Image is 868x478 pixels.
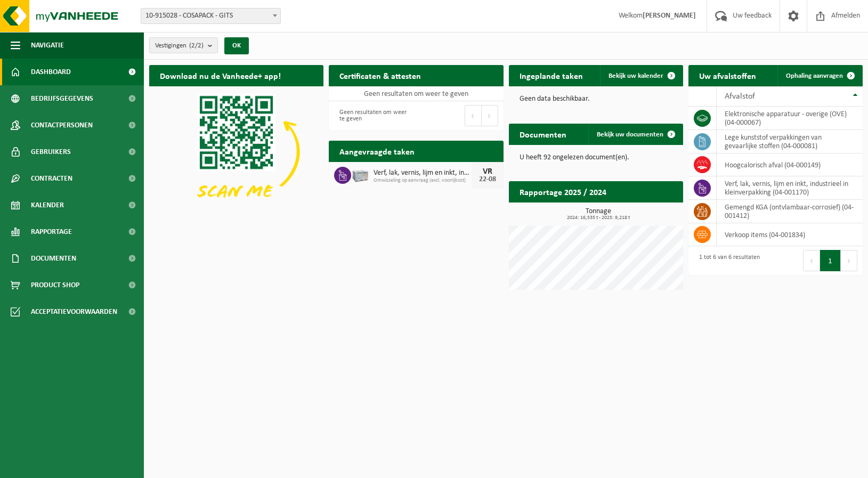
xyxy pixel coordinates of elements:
span: Rapportage [31,218,72,245]
div: Geen resultaten om weer te geven [334,104,411,127]
span: Ophaling aanvragen [786,72,843,79]
span: Bekijk uw kalender [609,72,663,79]
span: Dashboard [31,59,71,85]
div: 22-08 [477,176,498,183]
td: verf, lak, vernis, lijm en inkt, industrieel in kleinverpakking (04-001170) [717,176,863,200]
h2: Certificaten & attesten [329,65,432,86]
h2: Ingeplande taken [509,65,594,86]
a: Ophaling aanvragen [777,65,862,86]
button: Vestigingen(2/2) [149,37,218,53]
p: Geen data beschikbaar. [520,95,672,103]
h3: Tonnage [514,208,683,221]
h2: Download nu de Vanheede+ app! [149,65,291,86]
a: Bekijk uw kalender [600,65,682,86]
span: Bekijk uw documenten [597,131,663,138]
h2: Rapportage 2025 / 2024 [509,181,617,202]
span: Contactpersonen [31,112,93,139]
button: OK [224,37,249,54]
h2: Uw afvalstoffen [688,65,767,86]
button: 1 [820,250,841,271]
img: PB-LB-0680-HPE-GY-11 [351,165,369,183]
button: Previous [465,105,482,126]
count: (2/2) [189,42,204,49]
h2: Documenten [509,124,577,144]
td: gemengd KGA (ontvlambaar-corrosief) (04-001412) [717,200,863,223]
span: Acceptatievoorwaarden [31,298,117,325]
strong: [PERSON_NAME] [643,12,696,20]
td: elektronische apparatuur - overige (OVE) (04-000067) [717,107,863,130]
span: Bedrijfsgegevens [31,85,93,112]
td: verkoop items (04-001834) [717,223,863,246]
td: lege kunststof verpakkingen van gevaarlijke stoffen (04-000081) [717,130,863,153]
span: Kalender [31,192,64,218]
span: 10-915028 - COSAPACK - GITS [141,8,281,24]
td: Geen resultaten om weer te geven [329,86,503,101]
span: Navigatie [31,32,64,59]
span: Product Shop [31,272,79,298]
img: Download de VHEPlus App [149,86,323,217]
span: Vestigingen [155,38,204,54]
span: Verf, lak, vernis, lijm en inkt, industrieel in kleinverpakking [374,169,471,177]
button: Next [482,105,498,126]
span: Documenten [31,245,76,272]
span: Omwisseling op aanvraag (excl. voorrijkost) [374,177,471,184]
span: Gebruikers [31,139,71,165]
a: Bekijk uw documenten [588,124,682,145]
span: Afvalstof [725,92,755,101]
td: hoogcalorisch afval (04-000149) [717,153,863,176]
div: VR [477,167,498,176]
p: U heeft 92 ongelezen document(en). [520,154,672,161]
span: 10-915028 - COSAPACK - GITS [141,9,280,23]
span: Contracten [31,165,72,192]
button: Next [841,250,857,271]
h2: Aangevraagde taken [329,141,425,161]
div: 1 tot 6 van 6 resultaten [694,249,760,272]
span: 2024: 16,535 t - 2025: 9,218 t [514,215,683,221]
button: Previous [803,250,820,271]
a: Bekijk rapportage [604,202,682,223]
